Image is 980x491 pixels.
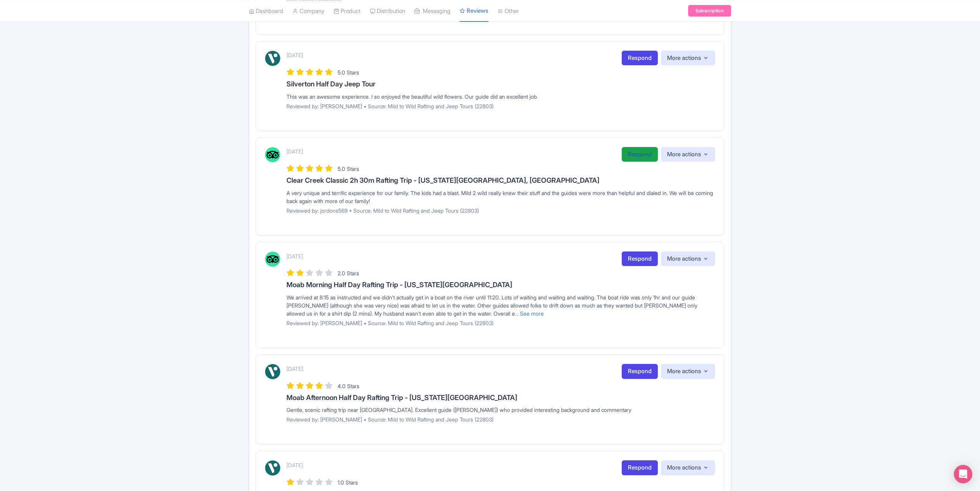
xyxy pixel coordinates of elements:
img: Viator Logo [265,51,280,66]
p: Reviewed by: [PERSON_NAME] • Source: Mild to Wild Rafting and Jeep Tours (22803) [286,319,715,327]
a: Respond [622,364,658,379]
h3: Silverton Half Day Jeep Tour [286,80,715,88]
span: 1.0 Stars [338,479,358,486]
a: Dashboard [249,0,283,21]
p: [DATE] [286,252,303,260]
button: More actions [661,51,715,66]
a: Messaging [414,0,450,21]
button: More actions [661,364,715,379]
p: [DATE] [286,365,303,373]
a: Respond [622,51,658,66]
button: More actions [661,147,715,162]
p: [DATE] [286,51,303,59]
img: Tripadvisor Logo [265,251,280,267]
a: ... See more [515,310,544,317]
span: 5.0 Stars [338,69,359,76]
button: More actions [661,251,715,266]
p: Reviewed by: jordons569 • Source: Mild to Wild Rafting and Jeep Tours (22803) [286,207,715,215]
img: Tripadvisor Logo [265,147,280,162]
h3: Moab Afternoon Half Day Rafting Trip - [US_STATE][GEOGRAPHIC_DATA] [286,394,715,402]
a: Other [498,0,519,21]
a: Respond [622,147,658,162]
img: Viator Logo [265,364,280,379]
div: Open Intercom Messenger [954,465,972,483]
h3: Moab Morning Half Day Rafting Trip - [US_STATE][GEOGRAPHIC_DATA] [286,281,715,289]
a: Company [293,0,324,21]
p: [DATE] [286,461,303,469]
img: Viator Logo [265,460,280,476]
span: 5.0 Stars [338,165,359,172]
div: This was an awesome experience. I so enjoyed the beautiful wild flowers. Our guide did an excelle... [286,93,715,101]
span: 4.0 Stars [338,383,359,389]
p: [DATE] [286,147,303,155]
a: Respond [622,460,658,475]
a: Product [334,0,361,21]
a: Respond [622,251,658,266]
p: Reviewed by: [PERSON_NAME] • Source: Mild to Wild Rafting and Jeep Tours (22803) [286,102,715,110]
button: More actions [661,460,715,475]
div: A very unique and terrific experience for our family. The kids had a blast. Mild 2 wild really kn... [286,189,715,205]
span: 2.0 Stars [338,270,359,276]
div: Gentle, scenic rafting trip near [GEOGRAPHIC_DATA]. Excellent guide ([PERSON_NAME]) who provided ... [286,406,715,414]
h3: Clear Creek Classic 2h 30m Rafting Trip - [US_STATE][GEOGRAPHIC_DATA], [GEOGRAPHIC_DATA] [286,177,715,184]
a: Subscription [688,5,731,17]
div: We arrived at 8:15 as instructed and we didn’t actually get in a boat on the river until 11:20. L... [286,293,715,317]
p: Reviewed by: [PERSON_NAME] • Source: Mild to Wild Rafting and Jeep Tours (22803) [286,415,715,423]
a: Distribution [370,0,405,21]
